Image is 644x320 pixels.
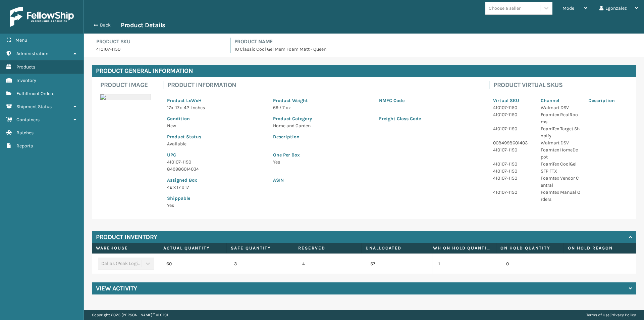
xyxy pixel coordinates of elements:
span: 42 [184,105,189,110]
p: 410107-1150 [493,189,533,196]
p: 410107-1150 [493,168,533,175]
span: Containers [16,117,40,123]
span: Fulfillment Orders [16,91,54,96]
span: Shipment Status [16,104,52,109]
p: 410107-1150 [167,158,265,166]
p: Product Weight [273,97,371,104]
p: Foamtex Vendor Central [541,175,580,189]
td: 1 [432,254,500,274]
p: 410107-1150 [96,46,222,53]
h4: Product General Information [92,65,636,77]
p: Available [167,140,265,147]
span: 17 x [175,105,182,110]
label: Safe Quantity [231,245,290,251]
a: Terms of Use [586,313,609,317]
span: Batches [16,130,34,136]
p: SFP FTX [541,168,580,175]
p: Product Status [167,133,265,140]
span: Mode [562,5,574,11]
p: One Per Box [273,151,477,158]
div: | [586,310,636,320]
span: Products [16,64,35,70]
button: Back [90,22,121,28]
p: FoamTex Target Shopify [541,125,580,139]
p: Yes [167,202,265,209]
p: 4 [302,261,358,267]
img: logo [10,7,74,27]
td: 60 [160,254,228,274]
h4: Product Information [167,81,481,89]
p: Description [588,97,628,104]
p: Walmart DSV [541,139,580,146]
p: 410107-1150 [493,104,533,111]
td: 3 [228,254,296,274]
p: Product Category [273,115,371,122]
label: On Hold Quantity [500,245,559,251]
label: On Hold Reason [568,245,627,251]
p: Condition [167,115,265,122]
h4: Product Inventory [96,233,157,241]
h3: Product Details [121,21,165,29]
label: Unallocated [366,245,425,251]
p: Foamtex RealRooms [541,111,580,125]
a: Privacy Policy [610,313,636,317]
p: 849986014034 [167,166,265,173]
p: Channel [541,97,580,104]
p: Virtual SKU [493,97,533,104]
h4: Product Name [234,38,636,46]
p: Shippable [167,195,265,202]
td: 57 [364,254,432,274]
span: Menu [15,37,27,43]
td: 0 [500,254,568,274]
p: NMFC Code [379,97,477,104]
label: Warehouse [96,245,155,251]
p: 410107-1150 [493,111,533,118]
p: 410107-1150 [493,161,533,168]
span: Inches [191,105,205,110]
p: Assigned Box [167,177,265,184]
h4: View Activity [96,284,137,292]
p: Copyright 2023 [PERSON_NAME]™ v 1.0.191 [92,310,168,320]
span: Administration [16,51,48,56]
p: 410107-1150 [493,175,533,182]
p: Yes [273,158,477,166]
h4: Product Virtual SKUs [493,81,632,89]
p: 42 x 17 x 17 [167,184,265,191]
p: Freight Class Code [379,115,477,122]
p: 0084998601403 [493,139,533,146]
span: 69 / 7 oz [273,105,291,110]
div: Choose a seller [489,5,521,12]
img: 51104088640_40f294f443_o-scaled-700x700.jpg [100,94,151,100]
h4: Product Image [100,81,155,89]
p: ASIN [273,177,477,184]
p: Home and Garden [273,122,371,129]
p: Product LxWxH [167,97,265,104]
span: 17 x [167,105,173,110]
p: New [167,122,265,129]
label: WH On hold quantity [433,245,492,251]
span: Inventory [16,78,36,83]
p: Foamtex HomeDepot [541,146,580,161]
p: 410107-1150 [493,125,533,132]
h4: Product SKU [96,38,222,46]
p: UPC [167,151,265,158]
span: Reports [16,143,33,149]
p: FoamTex CoolGel [541,161,580,168]
label: Reserved [298,245,357,251]
p: 410107-1150 [493,146,533,153]
p: 10 Classic Cool Gel Mem Foam Matt - Queen [234,46,636,53]
p: Walmart DSV [541,104,580,111]
p: Foamtex Manual Orders [541,189,580,203]
label: Actual Quantity [163,245,222,251]
p: Description [273,133,477,140]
